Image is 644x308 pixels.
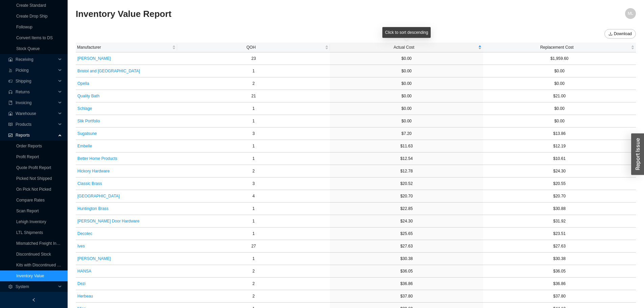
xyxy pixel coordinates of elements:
[330,102,483,115] td: $0.00
[331,44,476,51] span: Actual Cost
[330,265,483,278] td: $36.05
[77,54,111,63] button: [PERSON_NAME]
[77,129,97,138] button: Sugatsune
[483,177,636,190] td: $20.55
[177,203,330,215] td: 1
[177,77,330,90] td: 2
[16,209,39,213] a: Scan Report
[483,253,636,265] td: $30.38
[177,127,330,140] td: 3
[77,55,111,62] span: [PERSON_NAME]
[177,265,330,278] td: 2
[32,298,36,302] span: left
[16,97,56,108] span: Invoicing
[330,115,483,127] td: $0.00
[77,205,109,212] span: Huntington Brass
[16,274,44,278] a: Inventory Value
[16,165,51,170] a: Quote Profit Report
[77,143,92,149] span: Embelle
[483,215,636,228] td: $31.92
[77,130,97,137] span: Sugatsune
[77,293,93,300] span: Herbeau
[16,46,40,51] a: Stock Queue
[77,66,140,76] button: Bristol and [GEOGRAPHIC_DATA]
[8,122,13,126] span: read
[16,130,56,141] span: Reports
[483,265,636,278] td: $36.05
[177,278,330,290] td: 2
[330,165,483,177] td: $12.78
[8,285,13,289] span: setting
[483,228,636,240] td: $23.51
[330,278,483,290] td: $36.86
[330,65,483,77] td: $0.00
[177,52,330,65] td: 23
[330,140,483,152] td: $11.63
[16,241,68,246] a: Mismatched Freight Invoices
[483,90,636,102] td: $21.00
[483,140,636,152] td: $12.19
[8,101,13,105] span: book
[77,280,86,287] span: Dezi
[16,25,32,29] a: Followup
[16,155,39,159] a: Profit Report
[483,52,636,65] td: $1,959.60
[16,281,56,292] span: System
[77,105,92,112] span: Schlage
[330,177,483,190] td: $20.52
[483,278,636,290] td: $36.86
[8,133,13,137] span: fund
[16,14,48,19] a: Create Drop Ship
[77,79,90,88] button: Opella
[77,204,109,213] button: Huntington Brass
[177,90,330,102] td: 21
[77,230,92,237] span: Decotec
[330,90,483,102] td: $0.00
[16,219,46,224] a: Lehigh Inventory
[16,87,56,97] span: Returns
[77,243,85,250] span: Ives
[330,215,483,228] td: $24.30
[484,44,629,51] span: Replacement Cost
[77,279,86,288] button: Dezi
[177,215,330,228] td: 1
[382,27,431,38] div: Click to sort descending
[16,54,56,65] span: Receiving
[330,190,483,203] td: $20.70
[483,203,636,215] td: $30.88
[609,32,613,37] span: download
[614,30,632,37] span: Download
[177,115,330,127] td: 1
[483,240,636,253] td: $27.63
[483,43,636,52] th: Replacement Cost sortable
[77,91,100,101] button: Quality Bath
[77,266,92,276] button: HANSA
[16,35,53,40] a: Convert Items to DS
[177,102,330,115] td: 1
[77,193,120,199] span: [GEOGRAPHIC_DATA]
[330,203,483,215] td: $22.85
[77,255,111,262] span: [PERSON_NAME]
[330,127,483,140] td: $7.20
[483,190,636,203] td: $20.70
[330,52,483,65] td: $0.00
[483,165,636,177] td: $24.30
[16,176,52,181] a: Picked Not Shipped
[177,140,330,152] td: 1
[604,29,636,39] button: downloadDownload
[177,190,330,203] td: 4
[16,187,51,192] a: On Pick Not Picked
[77,166,110,176] button: Hickory Hardware
[77,44,171,51] span: Manufacturer
[77,104,92,113] button: Schlage
[483,102,636,115] td: $0.00
[77,155,117,162] span: Better Home Products
[16,252,51,257] a: Discontinued Stock
[76,8,496,20] h2: Inventory Value Report
[330,290,483,303] td: $37.80
[77,93,99,99] span: Quality Bath
[330,152,483,165] td: $12.54
[177,290,330,303] td: 2
[77,191,120,201] button: [GEOGRAPHIC_DATA]
[77,241,85,251] button: Ives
